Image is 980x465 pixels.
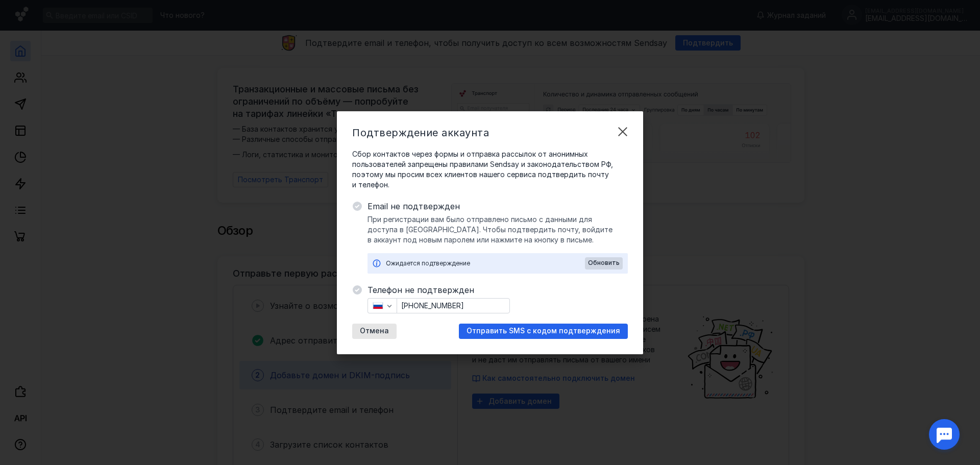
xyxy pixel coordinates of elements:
[352,324,397,339] button: Отмена
[352,149,628,190] span: Сбор контактов через формы и отправка рассылок от анонимных пользователей запрещены правилами Sen...
[367,284,628,296] span: Телефон не подтвержден
[386,258,585,268] div: Ожидается подтверждение
[352,127,489,139] span: Подтверждение аккаунта
[588,259,620,266] span: Обновить
[360,327,389,335] span: Отмена
[467,327,620,335] span: Отправить SMS с кодом подтверждения
[459,324,628,339] button: Отправить SMS с кодом подтверждения
[367,214,628,245] span: При регистрации вам было отправлено письмо с данными для доступа в [GEOGRAPHIC_DATA]. Чтобы подтв...
[367,200,628,212] span: Email не подтвержден
[585,257,623,270] button: Обновить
